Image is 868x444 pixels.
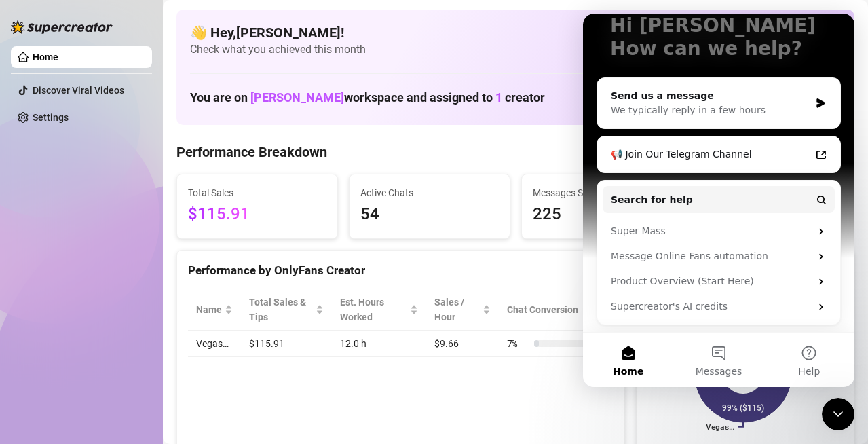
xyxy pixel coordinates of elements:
span: Chat Conversion [507,302,595,317]
img: logo-BBDzfeDw.svg [11,20,113,34]
div: Est. Hours Worked [340,295,407,325]
span: Messages Sent [533,185,671,200]
a: Home [33,52,58,62]
span: Check what you achieved this month [190,42,841,57]
text: Vegas… [706,423,734,432]
span: 1 [495,90,502,105]
h1: You are on workspace and assigned to creator [190,90,545,105]
span: Total Sales & Tips [249,295,313,325]
span: [PERSON_NAME] [250,90,344,105]
span: Sales / Hour [434,295,480,325]
span: 54 [360,202,499,227]
span: 225 [533,202,671,227]
td: $9.66 [426,331,499,357]
h4: 👋 Hey, [PERSON_NAME] ! [190,23,841,42]
td: Vegas… [188,331,241,357]
iframe: Intercom live chat [583,14,854,387]
h4: Performance Breakdown [176,143,327,162]
th: Sales / Hour [426,289,499,331]
span: $115.91 [188,202,326,227]
span: 7 % [507,336,529,351]
span: Name [196,302,222,317]
th: Name [188,289,241,331]
td: $115.91 [241,331,332,357]
span: Active Chats [360,185,499,200]
iframe: Intercom live chat [822,398,854,430]
td: 12.0 h [332,331,426,357]
div: Performance by OnlyFans Creator [188,261,614,280]
a: Discover Viral Videos [33,85,124,96]
th: Chat Conversion [499,289,614,331]
a: Settings [33,112,69,123]
th: Total Sales & Tips [241,289,332,331]
span: Total Sales [188,185,326,200]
